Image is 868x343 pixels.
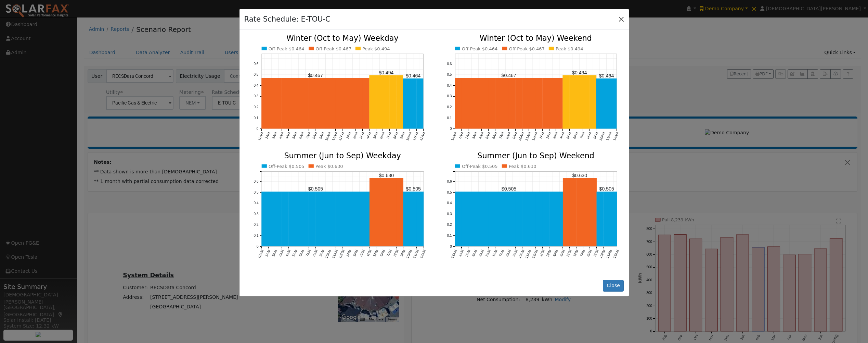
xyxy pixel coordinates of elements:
[254,94,258,98] text: 0.3
[468,78,475,129] rect: onclick=""
[244,14,331,25] h4: Rate Schedule: E-TOU-C
[269,46,305,51] text: Off-Peak $0.464
[536,192,543,246] rect: onclick=""
[257,132,264,142] text: 12AM
[572,70,587,75] text: $0.494
[543,78,549,129] rect: onclick=""
[308,73,323,78] text: $0.467
[450,249,457,259] text: 12AM
[512,249,518,257] text: 9AM
[603,280,624,292] button: Close
[370,75,376,128] rect: onclick=""
[478,132,485,140] text: 4AM
[612,132,620,142] text: 12AM
[556,78,563,129] rect: onclick=""
[576,75,583,128] rect: onclick=""
[298,132,305,140] text: 6AM
[419,249,426,259] text: 12AM
[573,132,579,140] text: 6PM
[536,78,543,129] rect: onclick=""
[397,178,403,246] rect: onclick=""
[543,192,549,246] rect: onclick=""
[271,249,278,257] text: 2AM
[610,78,617,129] rect: onclick=""
[412,132,419,142] text: 11PM
[269,164,305,169] text: Off-Peak $0.505
[254,62,258,65] text: 0.6
[282,192,288,246] rect: onclick=""
[254,73,258,76] text: 0.5
[342,192,349,246] rect: onclick=""
[498,132,505,140] text: 7AM
[338,249,345,259] text: 12PM
[531,249,539,259] text: 12PM
[373,132,379,140] text: 5PM
[288,192,295,246] rect: onclick=""
[322,192,329,246] rect: onclick=""
[516,78,522,129] rect: onclick=""
[529,192,536,246] rect: onclick=""
[447,191,452,194] text: 0.5
[268,78,275,129] rect: onclick=""
[400,132,406,140] text: 9PM
[566,249,572,257] text: 5PM
[254,105,258,109] text: 0.2
[359,132,365,140] text: 3PM
[447,94,452,98] text: 0.3
[509,78,516,129] rect: onclick=""
[606,132,613,142] text: 11PM
[403,78,410,129] rect: onclick=""
[458,249,464,257] text: 1AM
[298,249,305,257] text: 6AM
[264,132,271,140] text: 1AM
[475,78,482,129] rect: onclick=""
[257,127,259,131] text: 0
[516,192,522,246] rect: onclick=""
[286,34,399,42] text: Winter (Oct to May) Weekday
[336,192,342,246] rect: onclick=""
[359,249,365,257] text: 3PM
[475,192,482,246] rect: onclick=""
[254,223,258,227] text: 0.2
[405,132,413,142] text: 10PM
[599,73,614,78] text: $0.464
[362,46,390,51] text: Peak $0.494
[546,249,552,257] text: 2PM
[455,192,462,246] rect: onclick=""
[597,192,604,246] rect: onclick=""
[405,249,413,259] text: 10PM
[329,192,336,246] rect: onclick=""
[580,249,586,257] text: 7PM
[331,249,338,259] text: 11AM
[556,192,563,246] rect: onclick=""
[597,78,604,129] rect: onclick=""
[462,78,468,129] rect: onclick=""
[465,249,471,257] text: 2AM
[586,132,593,140] text: 8PM
[583,75,590,128] rect: onclick=""
[447,62,452,65] text: 0.6
[462,46,498,51] text: Off-Peak $0.464
[502,186,517,192] text: $0.505
[590,178,597,246] rect: onclick=""
[356,192,363,246] rect: onclick=""
[593,132,599,140] text: 9PM
[352,132,359,140] text: 2PM
[393,132,399,140] text: 8PM
[366,249,372,257] text: 4PM
[315,78,322,129] rect: onclick=""
[539,132,545,140] text: 1PM
[379,249,386,257] text: 6PM
[556,46,584,51] text: Peak $0.494
[288,78,295,129] rect: onclick=""
[531,132,539,142] text: 12PM
[553,249,559,257] text: 3PM
[295,78,302,129] rect: onclick=""
[417,78,424,129] rect: onclick=""
[393,249,399,257] text: 8PM
[390,178,397,246] rect: onclick=""
[478,249,485,257] text: 4AM
[275,78,282,129] rect: onclick=""
[319,132,325,140] text: 9AM
[406,186,421,192] text: $0.505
